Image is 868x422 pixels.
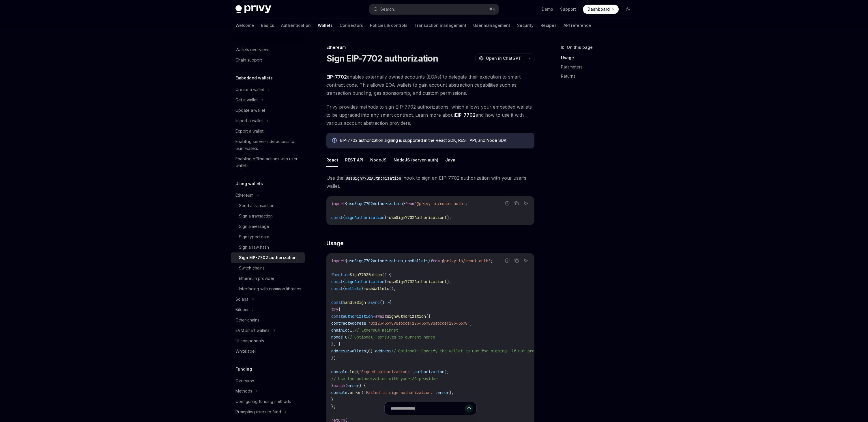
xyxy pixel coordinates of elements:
span: // Ethereum mainnet [354,328,398,333]
a: Ethereum provider [231,273,305,284]
span: ( [357,369,359,374]
span: import [331,201,345,206]
button: NodeJS (server-auth) [394,153,438,167]
input: Ask a question... [390,402,465,415]
div: Overview [235,377,254,384]
span: const [331,314,343,319]
span: '0x1234567890abcdef1234567890abcdef12345678' [368,321,470,326]
div: Import a wallet [235,117,263,124]
span: useSign7702Authorization [347,258,403,263]
span: On this page [567,44,593,51]
svg: Info [332,138,338,144]
div: Chain support [235,57,262,64]
span: { [345,258,347,263]
span: ({ [426,314,431,319]
a: Export a wallet [231,126,305,136]
span: => [384,300,389,305]
div: Solana [235,296,248,303]
button: Prompting users to fund [231,407,305,417]
span: } [384,215,387,220]
span: const [331,286,343,291]
button: Get a wallet [231,95,305,105]
span: authorization [343,314,373,319]
span: contractAddress: [331,321,368,326]
span: // Optional: Specify the wallet to use for signing. If not provided, the first wallet will be used. [391,348,620,354]
span: }); [331,355,338,360]
span: useWallets [366,286,389,291]
span: ( [361,390,364,395]
button: Ethereum [231,190,305,200]
div: Sign a raw hash [239,244,269,251]
div: Search... [380,6,396,13]
a: Demo [542,6,553,12]
div: Sign EIP-7702 authorization [239,254,297,261]
span: } [331,397,334,402]
a: Update a wallet [231,105,305,116]
span: }, { [331,341,341,347]
button: Copy the contents from the code block [513,257,520,264]
span: signAuthorization [387,314,426,319]
div: Switch chains [239,265,265,272]
div: Sign a message [239,223,269,230]
a: User management [473,18,510,32]
span: // Use the authorization with your AA provider [331,376,437,381]
a: Overview [231,375,305,386]
button: NodeJS [370,153,387,167]
button: Bitcoin [231,304,305,315]
div: Export a wallet [235,128,263,135]
span: handleSign [343,300,366,305]
span: Use the hook to sign an EIP-7702 authorization with your user’s wallet. [326,174,534,190]
a: UI components [231,336,305,346]
span: } [403,201,405,206]
span: (); [444,215,451,220]
span: console [331,390,347,395]
div: Create a wallet [235,86,264,93]
img: dark logo [235,5,271,13]
div: Ethereum [235,192,253,199]
span: error [437,390,449,395]
span: from [405,201,414,206]
span: nonce: [331,334,345,340]
span: error [347,383,359,388]
span: 1 [350,328,352,333]
button: Methods [231,386,305,396]
span: } [361,286,364,291]
span: = [387,215,389,220]
span: const [331,279,343,284]
div: Ethereum provider [239,275,274,282]
h5: Funding [235,366,252,373]
span: useWallets [405,258,428,263]
button: Copy the contents from the code block [513,200,520,207]
div: Other chains [235,317,259,324]
span: useSign7702Authorization [389,215,444,220]
a: Policies & controls [370,18,407,32]
span: ); [444,369,449,374]
span: = [366,300,368,305]
span: '@privy-io/react-auth' [414,201,465,206]
a: Whitelabel [231,346,305,356]
a: Authentication [281,18,311,32]
button: Search...⌘K [369,4,499,14]
div: UI components [235,337,264,344]
a: Security [517,18,534,32]
a: Recipes [540,18,557,32]
span: 'Failed to sign authorization:' [364,390,435,395]
span: enables externally owned accounts (EOAs) to delegate their execution to smart contract code. This... [326,73,534,97]
span: , [412,369,414,374]
span: const [331,215,343,220]
a: Sign EIP-7702 authorization [231,252,305,263]
span: = [373,314,375,319]
div: EIP-7702 authorization signing is supported in the React SDK, REST API, and Node SDK. [340,137,529,144]
button: EVM smart wallets [231,325,305,336]
span: Open in ChatGPT [486,55,521,61]
span: ]. [371,348,375,354]
span: wallets [345,286,361,291]
span: ) { [359,383,366,388]
span: } [384,279,387,284]
div: Configuring funding methods [235,398,291,405]
span: . [347,390,350,395]
a: Connectors [340,18,363,32]
code: useSign7702Authorization [343,175,403,181]
button: Ask AI [522,257,530,264]
span: () [380,300,384,305]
